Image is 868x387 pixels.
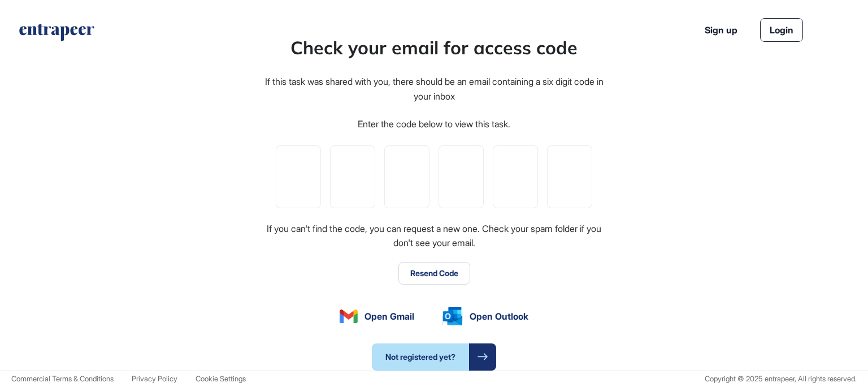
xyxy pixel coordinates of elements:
[196,374,246,383] span: Cookie Settings
[263,75,605,104] div: If this task was shared with you, there should be an email containing a six digit code in your inbox
[398,262,470,285] button: Resend Code
[263,222,605,251] div: If you can't find the code, you can request a new one. Check your spam folder if you don't see yo...
[442,307,528,325] a: Open Outlook
[11,375,114,383] a: Commercial Terms & Conditions
[340,309,414,323] a: Open Gmail
[132,375,177,383] a: Privacy Policy
[705,23,737,37] a: Sign up
[470,309,528,323] span: Open Outlook
[358,117,510,132] div: Enter the code below to view this task.
[372,343,469,371] span: Not registered yet?
[364,309,414,323] span: Open Gmail
[372,343,496,371] a: Not registered yet?
[705,375,857,383] div: Copyright © 2025 entrapeer, All rights reserved.
[18,24,96,45] a: entrapeer-logo
[760,18,803,42] a: Login
[196,375,246,383] a: Cookie Settings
